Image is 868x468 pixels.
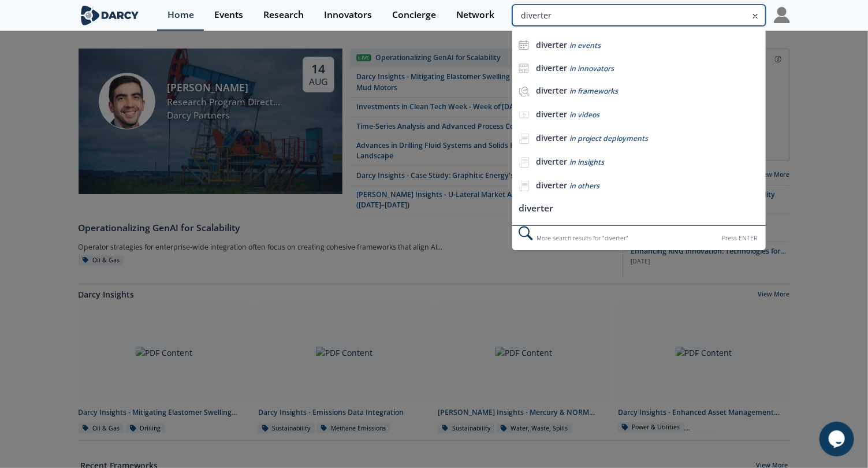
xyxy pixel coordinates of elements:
[569,64,614,73] span: in innovators
[569,133,648,143] span: in project deployments
[536,62,567,73] b: diverter
[774,7,790,23] img: Profile
[512,5,765,26] input: Advanced Search
[569,40,601,50] span: in events
[569,157,604,167] span: in insights
[722,232,758,244] div: Press ENTER
[536,132,567,143] b: diverter
[512,198,765,220] li: diverter
[536,39,567,50] b: diverter
[456,10,494,20] div: Network
[519,40,529,50] img: icon
[79,5,141,25] img: logo-wide.svg
[392,10,436,20] div: Concierge
[569,110,599,120] span: in videos
[536,85,567,96] b: diverter
[536,109,567,120] b: diverter
[569,86,618,96] span: in frameworks
[536,156,567,167] b: diverter
[214,10,243,20] div: Events
[519,63,529,73] img: icon
[324,10,372,20] div: Innovators
[263,10,304,20] div: Research
[512,225,765,250] div: More search results for " diverter "
[569,181,599,191] span: in others
[819,422,856,456] iframe: chat widget
[167,10,194,20] div: Home
[536,180,567,191] b: diverter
